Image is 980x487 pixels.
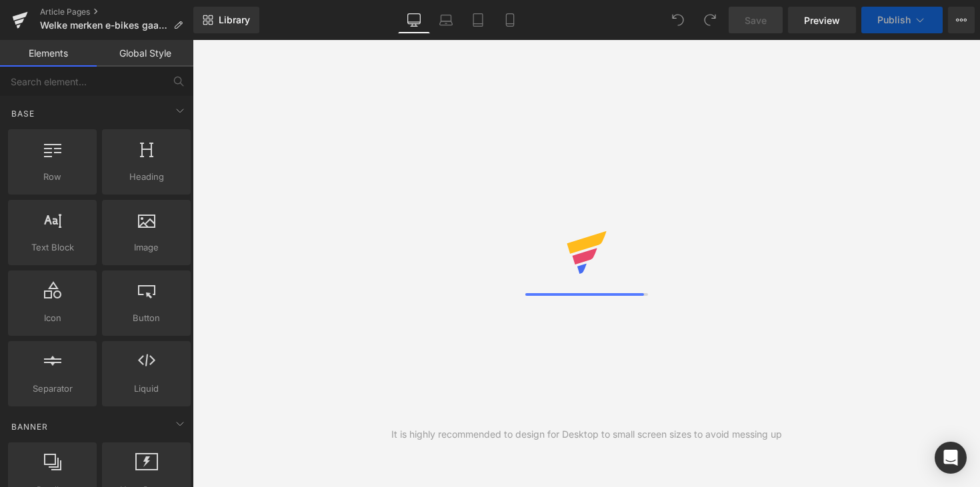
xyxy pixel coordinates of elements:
div: It is highly recommended to design for Desktop to small screen sizes to avoid messing up [391,427,782,442]
a: Laptop [430,7,462,33]
a: Desktop [398,7,430,33]
button: Publish [861,7,943,33]
button: More [948,7,975,33]
button: Redo [697,7,723,33]
span: Row [12,170,93,184]
span: Publish [877,15,911,25]
span: Button [106,311,187,325]
span: Icon [12,311,93,325]
button: Undo [665,7,691,33]
div: Open Intercom Messenger [935,442,967,474]
a: Tablet [462,7,494,33]
span: Preview [804,13,840,27]
span: Separator [12,382,93,396]
a: Mobile [494,7,526,33]
span: Image [106,241,187,254]
a: Global Style [97,40,193,67]
span: Heading [106,170,187,184]
a: New Library [193,7,259,33]
span: Base [10,107,36,120]
span: Library [219,14,250,26]
a: Article Pages [40,7,193,17]
span: Liquid [106,382,187,396]
span: Save [745,13,767,27]
span: Text Block [12,241,93,254]
a: Preview [788,7,856,33]
span: Welke merken e-bikes gaan het langst mee? 2025 gids [40,20,168,31]
span: Banner [10,420,49,433]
